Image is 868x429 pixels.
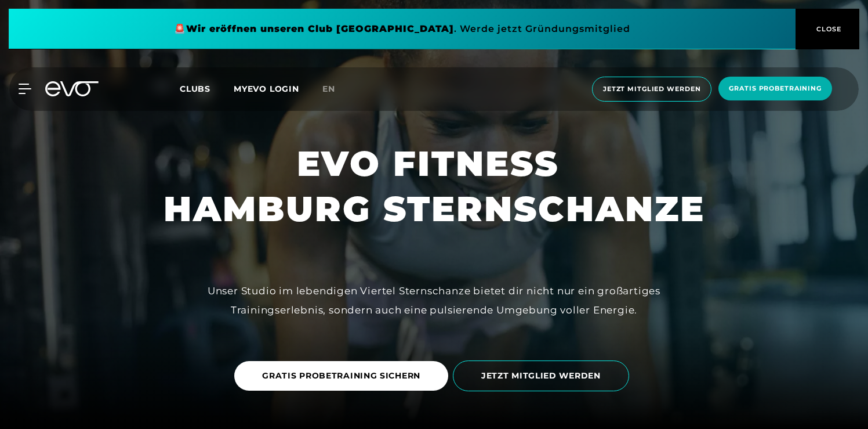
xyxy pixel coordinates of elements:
span: Gratis Probetraining [729,84,822,93]
span: Clubs [180,84,210,94]
a: Clubs [180,83,234,94]
span: CLOSE [813,24,842,34]
a: en [322,82,349,96]
div: Unser Studio im lebendigen Viertel Sternschanze bietet dir nicht nur ein großartiges Trainingserl... [173,282,695,319]
a: Gratis Probetraining [715,77,836,102]
span: JETZT MITGLIED WERDEN [481,370,601,382]
a: Jetzt Mitglied werden [589,77,715,102]
button: CLOSE [796,9,859,49]
a: GRATIS PROBETRAINING SICHERN [234,352,453,399]
span: Jetzt Mitglied werden [603,84,700,94]
a: MYEVO LOGIN [234,84,299,94]
h1: EVO FITNESS HAMBURG STERNSCHANZE [164,141,705,232]
a: JETZT MITGLIED WERDEN [453,352,634,400]
span: en [322,84,335,94]
span: GRATIS PROBETRAINING SICHERN [262,370,420,382]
